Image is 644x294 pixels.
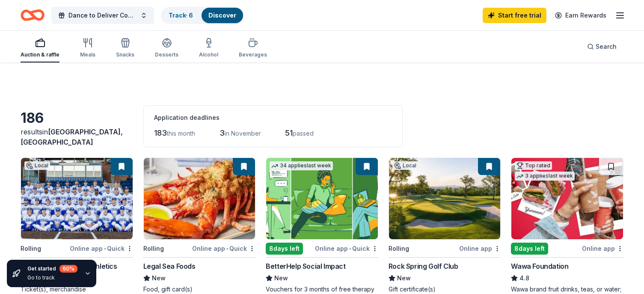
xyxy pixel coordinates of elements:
div: Local [392,161,418,170]
a: Home [21,5,45,25]
button: Alcohol [199,34,218,62]
div: 8 days left [511,243,548,255]
div: Meals [80,51,95,58]
button: Meals [80,34,95,62]
button: Desserts [155,34,178,62]
span: [GEOGRAPHIC_DATA], [GEOGRAPHIC_DATA] [21,128,123,146]
span: 3 [220,128,225,137]
div: Gift certificate(s) [389,285,501,294]
button: Dance to Deliver Conference [51,7,154,24]
span: • [349,245,351,252]
div: Online app [459,243,501,254]
span: 4.8 [519,273,529,283]
span: in November [225,130,261,137]
img: Image for Rock Spring Golf Club [389,158,501,239]
img: Image for Wawa Foundation [511,158,623,239]
button: Search [580,38,623,55]
span: • [104,245,106,252]
button: Track· 6Discover [161,7,244,24]
div: Online app Quick [192,243,255,254]
img: Image for BetterHelp Social Impact [266,158,378,239]
div: 8 days left [266,243,303,255]
div: 60 % [59,265,77,273]
div: Legal Sea Foods [143,261,196,271]
span: passed [293,130,314,137]
button: Beverages [239,34,267,62]
div: Rolling [389,244,409,254]
div: Wawa Foundation [511,261,568,271]
div: BetterHelp Social Impact [266,261,345,271]
div: Rock Spring Golf Club [389,261,458,271]
a: Image for Rock Spring Golf ClubLocalRollingOnline appRock Spring Golf ClubNewGift certificate(s) [389,157,501,294]
div: Go to track [27,274,77,281]
div: Rolling [143,244,164,254]
a: Image for BetterHelp Social Impact34 applieslast week8days leftOnline app•QuickBetterHelp Social ... [266,157,378,294]
span: New [274,273,288,283]
div: 3 applies last week [515,172,575,181]
div: Online app Quick [70,243,133,254]
img: Image for Legal Sea Foods [144,158,255,239]
div: Beverages [239,51,267,58]
div: Snacks [116,51,134,58]
a: Start free trial [483,8,546,23]
span: this month [167,130,195,137]
div: Alcohol [199,51,218,58]
div: Rolling [21,244,41,254]
div: Get started [27,265,77,273]
span: 51 [285,128,293,137]
span: 183 [154,128,167,137]
img: Image for Seton Hall University Athletics [21,158,133,239]
button: Snacks [116,34,134,62]
span: New [152,273,166,283]
div: Online app [582,243,623,254]
span: Search [596,42,617,52]
div: Application deadlines [154,113,392,123]
div: results [21,127,133,147]
a: Image for Legal Sea FoodsRollingOnline app•QuickLegal Sea FoodsNewFood, gift card(s) [143,157,256,294]
a: Discover [208,12,236,19]
span: New [397,273,411,283]
button: Auction & raffle [21,34,59,62]
span: • [226,245,228,252]
div: Auction & raffle [21,51,59,58]
div: Top rated [515,161,552,170]
a: Track· 6 [169,12,193,19]
a: Earn Rewards [550,8,611,23]
div: Online app Quick [315,243,378,254]
div: Vouchers for 3 months of free therapy [266,285,378,294]
div: 186 [21,110,133,127]
div: Local [24,161,50,170]
a: Image for Seton Hall University AthleticsLocalRollingOnline app•QuickSeton Hall University Athlet... [21,157,133,294]
span: in [21,128,123,146]
div: Desserts [155,51,178,58]
div: Food, gift card(s) [143,285,256,294]
span: Dance to Deliver Conference [68,10,137,21]
div: 34 applies last week [270,161,333,170]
